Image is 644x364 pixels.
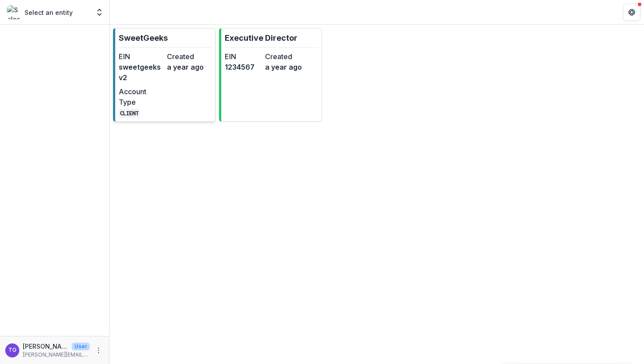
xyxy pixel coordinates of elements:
dt: EIN [119,51,163,62]
div: Theresa Gartland [8,347,17,353]
button: More [93,345,104,356]
p: User [72,343,90,350]
p: [PERSON_NAME] [23,342,68,351]
code: CLIENT [119,109,140,118]
button: Open entity switcher [93,4,106,21]
dd: sweetgeeksv2 [119,62,163,83]
p: Select an entity [25,8,73,17]
dd: a year ago [167,62,212,72]
dt: EIN [225,51,262,62]
p: [PERSON_NAME][EMAIL_ADDRESS][DOMAIN_NAME] [23,351,90,359]
button: Get Help [623,4,640,21]
dt: Created [265,51,302,62]
p: Executive Director [225,32,297,44]
dd: 1234567 [225,62,262,72]
a: Executive DirectorEIN1234567Createda year ago [219,28,322,122]
img: Select an entity [7,5,21,19]
p: SweetGeeks [119,32,168,44]
a: SweetGeeksEINsweetgeeksv2Createda year agoAccount TypeCLIENT [113,28,216,122]
dt: Account Type [119,86,163,107]
dd: a year ago [265,62,302,72]
dt: Created [167,51,212,62]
